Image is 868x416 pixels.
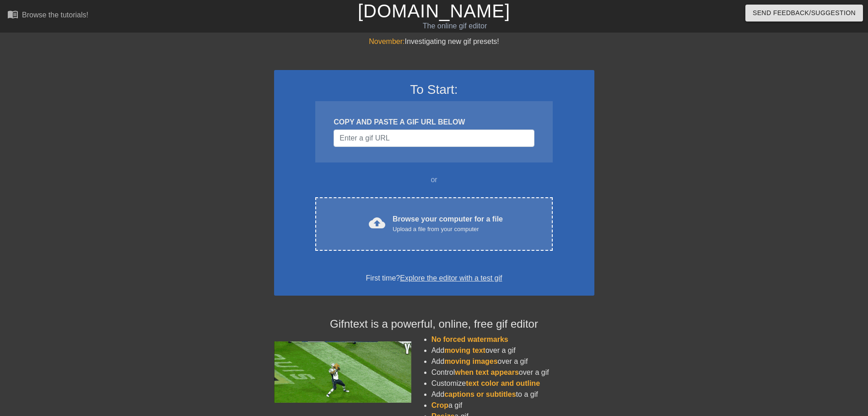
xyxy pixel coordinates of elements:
a: [DOMAIN_NAME] [358,1,510,21]
div: or [298,174,571,185]
div: COPY AND PASTE A GIF URL BELOW [334,117,534,128]
span: moving images [444,357,497,365]
div: The online gif editor [294,21,615,32]
li: Add over a gif [431,345,594,356]
li: Add over a gif [431,356,594,367]
div: Upload a file from your computer [393,225,503,234]
span: captions or subtitles [444,390,516,398]
div: Browse the tutorials! [22,11,88,19]
span: cloud_upload [369,215,385,231]
span: moving text [444,346,485,354]
span: menu_book [7,9,18,20]
span: November: [369,38,404,45]
a: Browse the tutorials! [7,9,88,23]
div: Browse your computer for a file [393,214,503,234]
img: football_small.gif [274,341,411,403]
button: Send Feedback/Suggestion [745,5,863,22]
li: Customize [431,378,594,389]
span: No forced watermarks [431,335,508,343]
div: Investigating new gif presets! [274,36,594,47]
span: Crop [431,401,448,409]
div: First time? [286,273,582,284]
a: Explore the editor with a test gif [400,274,502,282]
li: a gif [431,400,594,411]
h4: Gifntext is a powerful, online, free gif editor [274,318,594,331]
input: Username [334,130,534,147]
span: Send Feedback/Suggestion [753,7,856,19]
h3: To Start: [286,82,582,97]
li: Control over a gif [431,367,594,378]
li: Add to a gif [431,389,594,400]
span: when text appears [455,368,519,376]
span: text color and outline [466,379,540,387]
